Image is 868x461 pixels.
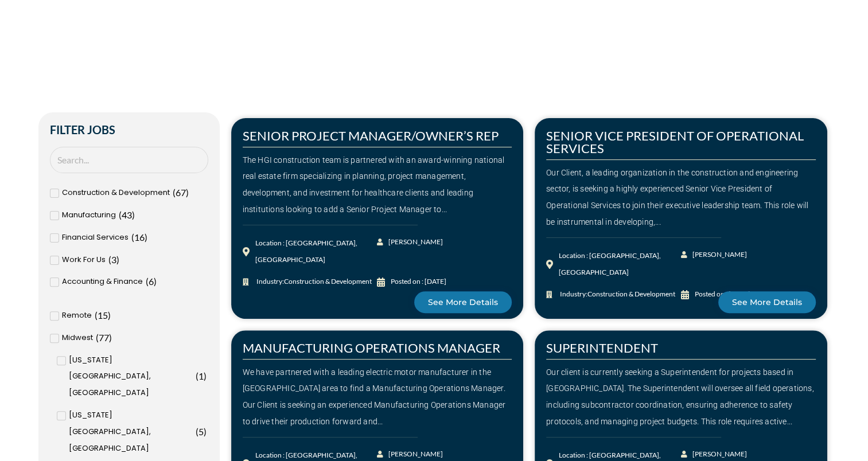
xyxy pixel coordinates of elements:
span: ( [108,254,111,265]
span: Manufacturing [62,207,116,224]
span: ( [196,426,198,437]
span: 15 [98,310,108,321]
span: Financial Services [62,229,129,246]
span: Accounting & Finance [62,274,143,290]
span: Work For Us [62,252,106,268]
span: ) [204,426,207,437]
span: ) [116,254,119,265]
span: Construction & Development [62,185,170,201]
span: ) [204,370,207,381]
span: ) [154,276,157,287]
span: See More Details [732,298,802,306]
span: ( [95,310,98,321]
h2: Filter Jobs [50,124,208,135]
span: ) [132,209,135,220]
span: 5 [198,426,204,437]
span: 77 [99,332,109,343]
span: ( [146,276,149,287]
div: The HGI construction team is partnered with an award-winning national real estate firm specializi... [243,152,512,218]
a: Industry:Construction & Development [243,274,377,290]
a: See More Details [414,291,512,313]
a: SENIOR VICE PRESIDENT OF OPERATIONAL SERVICES [546,128,804,156]
span: ( [196,370,198,381]
a: SUPERINTENDENT [546,340,658,355]
a: [PERSON_NAME] [681,247,748,263]
a: See More Details [718,291,816,313]
div: Location : [GEOGRAPHIC_DATA], [GEOGRAPHIC_DATA] [559,248,681,281]
span: 43 [122,209,132,220]
div: Posted on : [DATE] [391,274,446,290]
div: Our client is currently seeking a Superintendent for projects based in [GEOGRAPHIC_DATA]. The Sup... [546,364,816,430]
span: ) [186,187,189,198]
span: 67 [176,187,186,198]
span: Construction & Development [284,277,372,286]
span: [PERSON_NAME] [690,247,747,263]
span: Midwest [62,330,93,346]
span: See More Details [428,298,498,306]
span: ( [119,209,122,220]
span: [PERSON_NAME] [386,234,443,251]
span: 3 [111,254,116,265]
span: [US_STATE][GEOGRAPHIC_DATA], [GEOGRAPHIC_DATA] [69,407,193,456]
input: Search Job [50,147,208,174]
a: SENIOR PROJECT MANAGER/OWNER’S REP [243,128,499,143]
a: MANUFACTURING OPERATIONS MANAGER [243,340,500,355]
span: 1 [198,370,204,381]
span: ) [109,332,112,343]
span: ) [145,232,147,243]
span: 16 [134,232,145,243]
span: ( [96,332,99,343]
span: ( [131,232,134,243]
span: ) [108,310,111,321]
span: [US_STATE][GEOGRAPHIC_DATA], [GEOGRAPHIC_DATA] [69,352,193,401]
span: Remote [62,307,92,324]
div: Our Client, a leading organization in the construction and engineering sector, is seeking a highl... [546,165,816,230]
span: Industry: [254,274,372,290]
span: ( [173,187,176,198]
span: 6 [149,276,154,287]
a: [PERSON_NAME] [377,234,444,251]
div: Location : [GEOGRAPHIC_DATA], [GEOGRAPHIC_DATA] [255,235,377,268]
div: We have partnered with a leading electric motor manufacturer in the [GEOGRAPHIC_DATA] area to fin... [243,364,512,430]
